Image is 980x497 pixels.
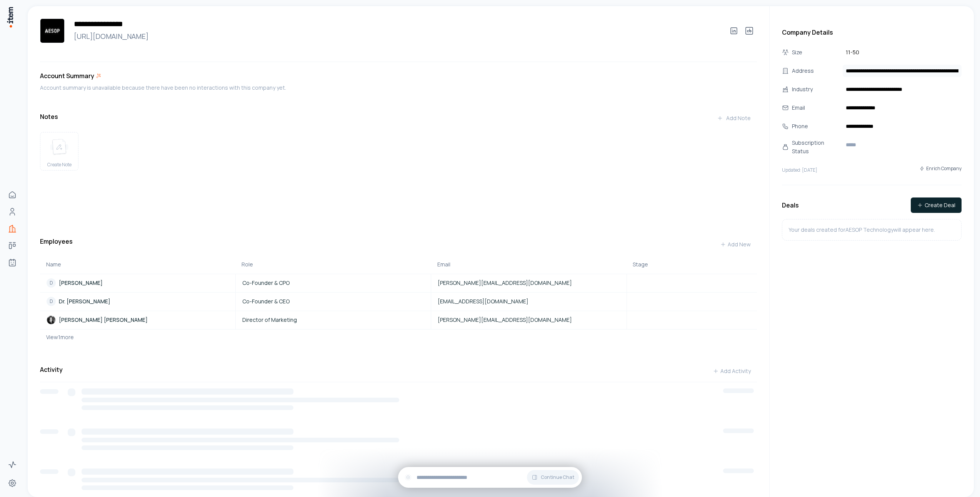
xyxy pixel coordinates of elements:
button: Create Deal [911,197,962,213]
div: Role [242,261,425,268]
button: Add New [714,237,757,252]
button: View1more [40,330,74,345]
h3: Deals [782,201,799,210]
button: Add Activity [707,363,757,379]
p: Dr. [PERSON_NAME] [59,298,110,305]
a: Yi-Hsiu Nicole Lin[PERSON_NAME] [PERSON_NAME] [40,315,188,325]
button: Continue Chat [527,470,579,485]
div: Account summary is unavailable because there have been no interactions with this company yet. [40,84,757,92]
img: Item Brain Logo [6,6,14,28]
a: [PERSON_NAME][EMAIL_ADDRESS][DOMAIN_NAME] [432,316,579,324]
a: DDr. [PERSON_NAME] [40,297,188,306]
img: create note [50,139,68,156]
a: D[PERSON_NAME] [40,278,188,288]
a: [URL][DOMAIN_NAME] [71,31,720,42]
a: Deals [5,238,20,253]
p: [PERSON_NAME] [PERSON_NAME] [59,316,148,324]
a: [EMAIL_ADDRESS][DOMAIN_NAME] [432,298,579,305]
div: Size [792,48,841,57]
span: [EMAIL_ADDRESS][DOMAIN_NAME] [438,298,528,305]
p: Your deals created for AESOP Technology will appear here. [788,226,935,234]
span: [PERSON_NAME][EMAIL_ADDRESS][DOMAIN_NAME] [438,279,572,287]
a: People [5,204,20,219]
a: Settings [5,475,20,491]
div: Industry [792,85,841,94]
div: Phone [792,122,841,131]
span: Continue Chat [541,474,574,480]
a: [PERSON_NAME][EMAIL_ADDRESS][DOMAIN_NAME] [432,279,579,287]
img: AESOP Technology [40,18,65,43]
div: Email [792,104,841,112]
div: D [47,278,56,288]
a: Co-Founder & CPO [236,279,384,287]
div: Name [46,261,229,268]
div: Subscription Status [792,139,841,156]
button: Add Note [711,110,757,126]
span: Director of Marketing [242,316,297,324]
p: Updated: [DATE] [782,167,817,173]
button: Enrich Company [919,162,962,176]
span: Create Note [47,162,72,168]
a: Home [5,187,20,202]
div: Continue Chat [398,467,582,488]
div: D [47,297,56,306]
span: Co-Founder & CEO [242,298,290,305]
button: create noteCreate Note [40,132,78,171]
a: Agents [5,255,20,270]
a: Activity [5,457,20,472]
div: Address [792,67,841,75]
a: Co-Founder & CEO [236,298,384,305]
span: Co-Founder & CPO [242,279,290,287]
h3: Notes [40,112,58,121]
div: Email [437,261,620,268]
a: Companies [5,221,20,236]
div: Stage [633,261,751,268]
h3: Employees [40,237,73,252]
h3: Activity [40,365,63,374]
img: Yi-Hsiu Nicole Lin [47,315,56,325]
a: Director of Marketing [236,316,384,324]
div: Add Note [717,114,751,122]
h3: Account Summary [40,71,94,80]
p: [PERSON_NAME] [59,279,103,287]
h3: Company Details [782,28,962,37]
span: [PERSON_NAME][EMAIL_ADDRESS][DOMAIN_NAME] [438,316,572,324]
